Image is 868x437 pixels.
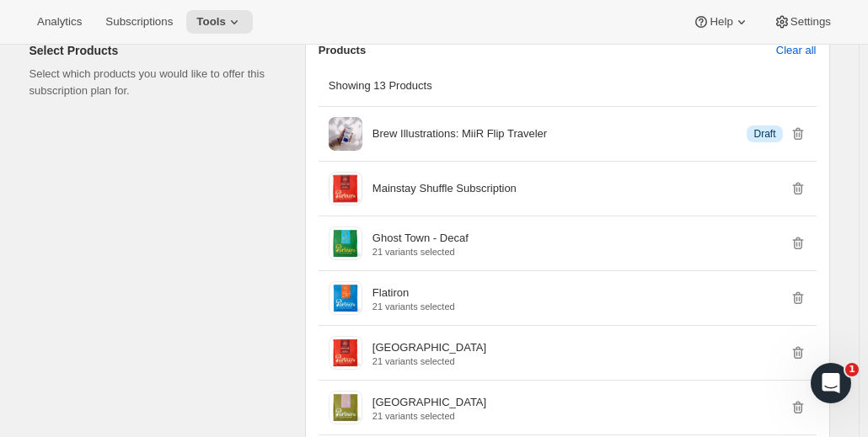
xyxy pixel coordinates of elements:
[372,411,486,421] p: 21 variants selected
[95,10,183,34] button: Subscriptions
[372,339,486,356] p: [GEOGRAPHIC_DATA]
[105,15,173,29] span: Subscriptions
[186,10,253,34] button: Tools
[329,391,362,424] img: Manhattan
[329,336,362,370] img: Brooklyn
[27,10,92,34] button: Analytics
[37,15,82,29] span: Analytics
[372,285,409,301] p: Flatiron
[372,356,486,366] p: 21 variants selected
[29,42,278,59] h2: Select Products
[845,363,859,376] span: 1
[372,180,517,197] p: Mainstay Shuffle Subscription
[372,230,469,247] p: Ghost Town - Decaf
[329,226,362,260] img: Ghost Town - Decaf
[372,394,486,411] p: [GEOGRAPHIC_DATA]
[319,42,366,59] p: Products
[372,125,547,142] p: Brew Illustrations: MiiR Flip Traveler
[766,37,827,64] button: Clear all
[683,10,759,34] button: Help
[372,247,469,257] p: 21 variants selected
[329,281,362,315] img: Flatiron
[710,15,732,29] span: Help
[764,10,841,34] button: Settings
[790,15,831,29] span: Settings
[196,15,226,29] span: Tools
[372,301,455,312] p: 21 variants selected
[776,42,817,59] span: Clear all
[29,66,278,99] p: Select which products you would like to offer this subscription plan for.
[753,127,775,141] span: Draft
[329,172,362,205] img: Mainstay Shuffle Subscription
[329,79,432,92] span: Showing 13 Products
[811,363,851,403] iframe: Intercom live chat
[329,117,362,151] img: Brew Illustrations: MiiR Flip Traveler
